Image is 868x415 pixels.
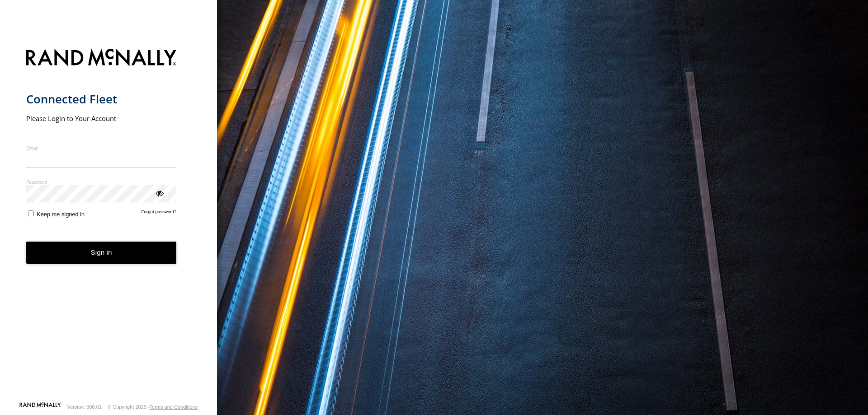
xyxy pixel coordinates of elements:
[26,92,177,107] h1: Connected Fleet
[150,404,198,410] a: Terms and Conditions
[26,145,177,151] label: Email
[108,404,198,410] div: © Copyright 2025 -
[142,209,177,218] a: Forgot password?
[26,114,177,123] h2: Please Login to Your Account
[26,242,177,264] button: Sign in
[37,211,85,218] span: Keep me signed in
[155,188,164,197] div: ViewPassword
[28,210,34,216] input: Keep me signed in
[67,404,102,410] div: Version: 308.01
[26,47,177,70] img: Rand McNally
[26,178,177,185] label: Password
[19,402,61,411] a: Visit our Website
[26,43,191,401] form: main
